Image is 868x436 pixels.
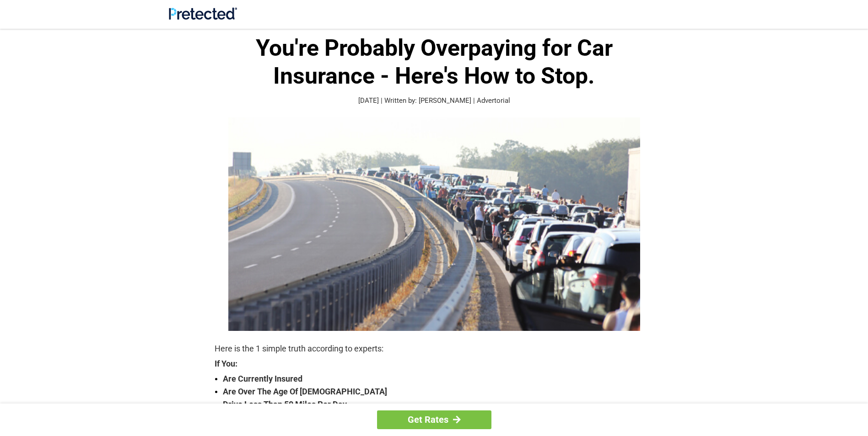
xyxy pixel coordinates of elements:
a: Site Logo [169,13,237,21]
p: Here is the 1 simple truth according to experts: [215,342,654,355]
p: [DATE] | Written by: [PERSON_NAME] | Advertorial [215,96,654,106]
strong: If You: [215,360,654,368]
strong: Are Currently Insured [223,372,654,385]
strong: Drive Less Than 50 Miles Per Day [223,398,654,411]
h1: You're Probably Overpaying for Car Insurance - Here's How to Stop. [215,34,654,90]
a: Get Rates [377,410,491,429]
img: Site Logo [169,7,237,20]
strong: Are Over The Age Of [DEMOGRAPHIC_DATA] [223,385,654,398]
